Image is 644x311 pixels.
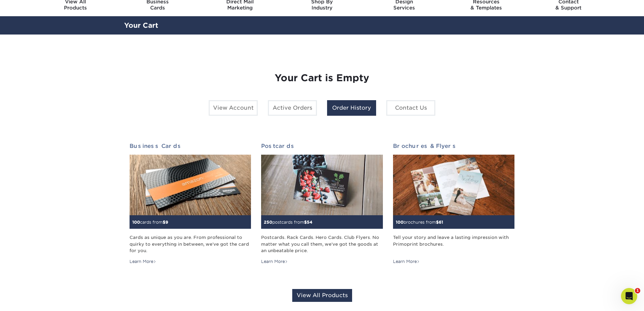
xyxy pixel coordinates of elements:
span: 100 [396,220,404,225]
div: Tell your story and leave a lasting impression with Primoprint brochures. [393,234,514,254]
div: Learn More [130,259,156,265]
h2: Postcards [261,143,383,149]
a: View All Products [292,289,352,302]
span: 1 [635,288,640,293]
a: Contact Us [386,100,435,116]
a: Active Orders [268,100,317,116]
span: $ [304,220,307,225]
small: postcards from [264,220,313,225]
a: Order History [327,100,376,116]
span: 250 [264,220,272,225]
span: $ [163,220,165,225]
div: Learn More [393,259,420,265]
iframe: Intercom live chat [621,288,637,304]
small: brochures from [396,220,443,225]
span: 9 [165,220,168,225]
h2: Brochures & Flyers [393,143,514,149]
div: Postcards. Rack Cards. Hero Cards. Club Flyers. No matter what you call them, we've got the goods... [261,234,383,254]
a: Postcards 250postcards from$54 Postcards. Rack Cards. Hero Cards. Club Flyers. No matter what you... [261,143,383,265]
span: 100 [132,220,140,225]
img: Business Cards [130,155,251,216]
div: Cards as unique as you are. From professional to quirky to everything in between, we've got the c... [130,234,251,254]
h2: Business Cards [130,143,251,149]
a: View Account [209,100,258,116]
h1: Your Cart is Empty [130,72,514,84]
span: 61 [439,220,443,225]
small: cards from [132,220,168,225]
img: Postcards [261,155,383,216]
img: Brochures & Flyers [393,155,514,216]
div: Learn More [261,259,288,265]
span: $ [436,220,439,225]
a: Business Cards 100cards from$9 Cards as unique as you are. From professional to quirky to everyth... [130,143,251,265]
a: Brochures & Flyers 100brochures from$61 Tell your story and leave a lasting impression with Primo... [393,143,514,265]
a: Your Cart [124,21,158,29]
span: 54 [307,220,313,225]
